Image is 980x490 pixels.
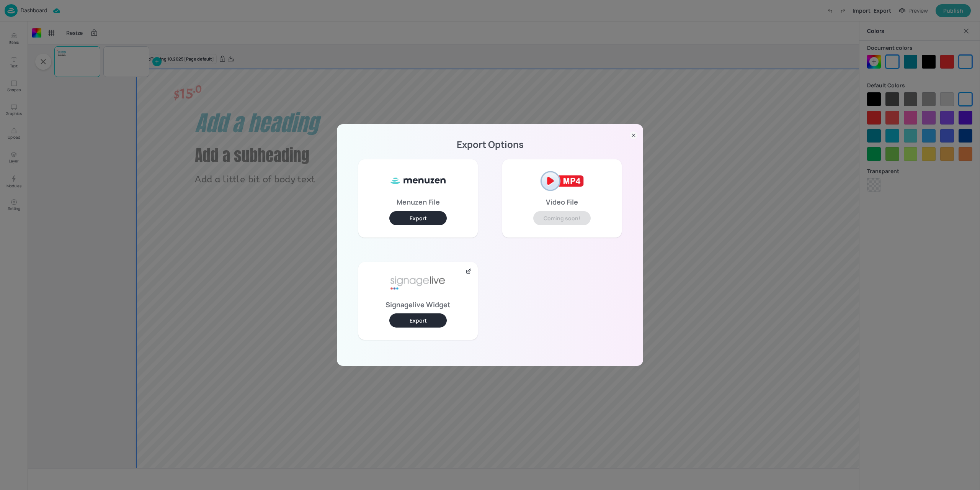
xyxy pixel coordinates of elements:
[397,199,440,205] p: Menuzen File
[389,211,447,225] button: Export
[389,166,447,196] img: ml8WC8f0XxQ8HKVnnVUe7f5Gv1vbApsJzyFa2MjOoB8SUy3kBkfteYo5TIAmtfcjWXsj8oHYkuYqrJRUn+qckOrNdzmSzIzkA...
[546,199,578,205] p: Video File
[533,166,591,196] img: mp4-2af2121e.png
[346,142,634,147] p: Export Options
[389,268,447,299] img: signage-live-aafa7296.png
[385,302,451,307] p: Signagelive Widget
[389,313,447,328] button: Export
